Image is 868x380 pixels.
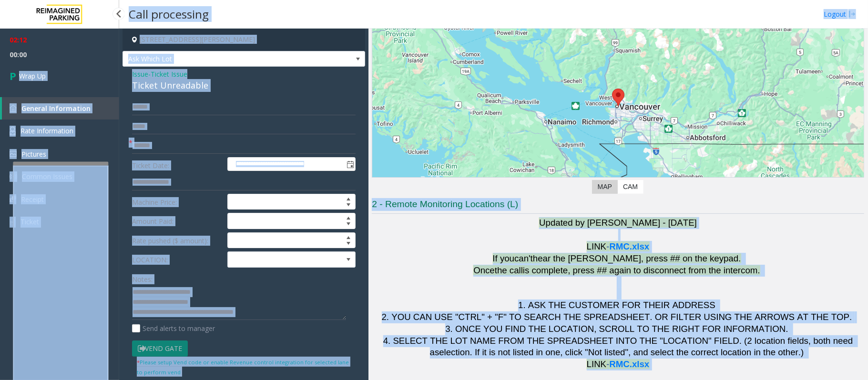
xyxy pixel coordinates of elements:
span: . If it is not listed in one, click "Not listed", and select the correct location in the other.) [470,347,804,357]
span: is complete, press ## again to disconnect from the intercom. [523,265,760,275]
small: Please setup Vend code or enable Revenue control integration for selected lane to perform vend [137,359,349,376]
a: RMC.xlsx [610,361,650,369]
img: 'icon' [10,151,17,157]
span: LINK [587,359,606,369]
span: Increase value [342,213,355,221]
div: 601 West Cordova Street, Vancouver, BC [612,89,624,106]
h3: Call processing [124,2,214,26]
span: 1. ASK THE CUSTOMER FOR THEIR ADDRESS [518,300,715,310]
span: RMC.xlsx [610,359,650,369]
a: Logout [824,9,856,19]
span: the call [495,265,523,275]
span: selection [435,347,470,357]
h4: [STREET_ADDRESS][PERSON_NAME] [123,29,365,51]
span: can't [514,253,533,263]
span: hear the [PERSON_NAME], press ## on the keypad. [533,253,741,263]
span: LINK [587,241,606,251]
a: General Information [2,97,119,120]
span: Ask Which Lot [123,51,317,67]
label: CAM [617,180,643,194]
span: Rate Information [20,126,73,135]
span: 4. SELECT THE LOT NAME FROM THE SPREADSHEET INTO THE "LOCATION" FIELD. (2 location fields, both n... [383,336,856,358]
span: - [606,359,609,369]
label: Notes: [132,271,153,284]
span: Updated by [PERSON_NAME] - [DATE] [539,218,697,228]
span: - [606,241,609,251]
span: Issue [132,69,148,79]
span: Once [473,265,495,275]
label: Rate pushed ($ amount): [130,232,225,249]
img: logout [848,9,856,19]
label: Send alerts to manager [132,323,215,333]
label: Map [592,180,618,194]
span: - [148,70,187,79]
img: 'icon' [10,105,17,112]
img: 'icon' [10,218,16,226]
a: RMC.xlsx [610,243,650,251]
span: 3. ONCE YOU FIND THE LOCATION, SCROLL TO THE RIGHT FOR INFORMATION. [445,324,788,334]
span: Ticket Issue [151,69,187,79]
label: Ticket Date: [130,157,225,171]
span: General Information [21,104,91,113]
h3: 2 - Remote Monitoring Locations (L) [372,198,864,214]
span: If you [493,253,515,263]
span: Wrap Up [19,71,46,81]
span: Increase value [342,233,355,240]
button: Vend Gate [132,340,188,357]
span: RMC.xlsx [610,241,650,251]
span: Decrease value [342,221,355,229]
span: Increase value [342,194,355,202]
label: Amount Paid: [130,213,225,229]
img: 'icon' [10,173,17,180]
img: 'icon' [10,196,16,202]
div: Ticket Unreadable [132,79,356,92]
span: 2. YOU CAN USE "CTRL" + "F" TO SEARCH THE SPREADSHEET. OR FILTER USING THE ARROWS AT THE TOP. [382,312,852,322]
img: 'icon' [10,127,16,135]
span: Pictures [21,150,46,159]
span: Decrease value [342,240,355,248]
span: Decrease value [342,202,355,210]
label: LOCATION: [130,251,225,268]
label: Machine Price: [130,194,225,210]
span: Toggle popup [345,158,355,171]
